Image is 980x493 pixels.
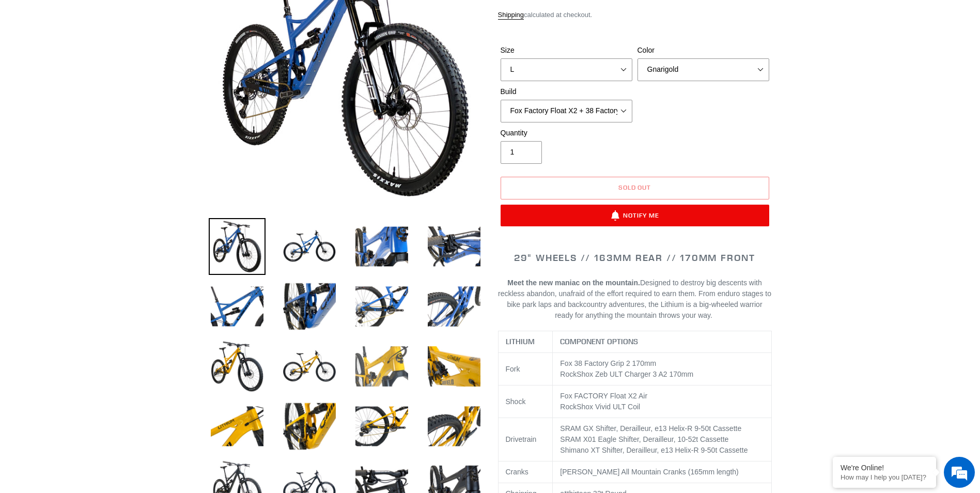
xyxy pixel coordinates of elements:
div: calculated at checkout. [498,10,772,20]
td: SRAM GX Shifter, Derailleur, e13 Helix-R 9-50t Cassette SRAM X01 Eagle Shifter, Derailleur, 10-52... [553,418,771,461]
p: How may I help you today? [841,473,928,481]
img: Load image into Gallery viewer, LITHIUM - Complete Bike [209,218,266,275]
div: Chat with us now [69,58,189,71]
span: We're online! [60,130,143,235]
div: Navigation go back [11,57,27,72]
img: Load image into Gallery viewer, LITHIUM - Complete Bike [281,398,338,455]
label: Color [637,45,769,56]
img: Load image into Gallery viewer, LITHIUM - Complete Bike [426,218,483,275]
img: Load image into Gallery viewer, LITHIUM - Complete Bike [353,338,410,395]
span: 29" WHEELS // 163mm REAR // 170mm FRONT [514,252,755,264]
span: Sold out [618,183,651,191]
label: Size [501,45,632,56]
button: Notify Me [501,205,769,226]
th: COMPONENT OPTIONS [553,331,771,353]
textarea: Type your message and hit 'Enter' [5,282,197,318]
img: d_696896380_company_1647369064580_696896380 [33,52,59,78]
img: Load image into Gallery viewer, LITHIUM - Complete Bike [353,398,410,455]
img: Load image into Gallery viewer, LITHIUM - Complete Bike [281,218,338,275]
a: Shipping [498,11,524,20]
span: Zeb ULT Charger 3 A2 170 [595,370,681,378]
td: Cranks [498,461,553,483]
td: RockShox mm [553,353,771,386]
b: Meet the new maniac on the mountain. [507,279,640,287]
img: Load image into Gallery viewer, LITHIUM - Complete Bike [281,338,338,395]
span: From enduro stages to bike park laps and backcountry adventures, the Lithium is a big-wheeled war... [507,289,771,319]
td: Shock [498,386,553,418]
img: Load image into Gallery viewer, LITHIUM - Complete Bike [353,218,410,275]
td: Fox FACTORY Float X2 Air RockShox Vivid ULT Coil [553,386,771,418]
img: Load image into Gallery viewer, LITHIUM - Complete Bike [426,278,483,335]
span: Designed to destroy big descents with reckless abandon, unafraid of the effort required to earn t... [498,279,771,319]
span: . [710,311,712,319]
img: Load image into Gallery viewer, LITHIUM - Complete Bike [281,278,338,335]
div: We're Online! [841,464,928,472]
th: LITHIUM [498,331,553,353]
label: Build [501,86,632,97]
img: Load image into Gallery viewer, LITHIUM - Complete Bike [353,278,410,335]
td: Fork [498,353,553,386]
img: Load image into Gallery viewer, LITHIUM - Complete Bike [426,398,483,455]
img: Load image into Gallery viewer, LITHIUM - Complete Bike [209,398,266,455]
img: Load image into Gallery viewer, LITHIUM - Complete Bike [209,338,266,395]
div: Minimize live chat window [169,5,194,30]
span: Fox 38 Factory Grip 2 170mm [560,359,656,367]
img: Load image into Gallery viewer, LITHIUM - Complete Bike [209,278,266,335]
label: Quantity [501,128,632,138]
button: Sold out [501,177,769,199]
img: Load image into Gallery viewer, LITHIUM - Complete Bike [426,338,483,395]
td: [PERSON_NAME] All Mountain Cranks (165mm length) [553,461,771,483]
td: Drivetrain [498,418,553,461]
